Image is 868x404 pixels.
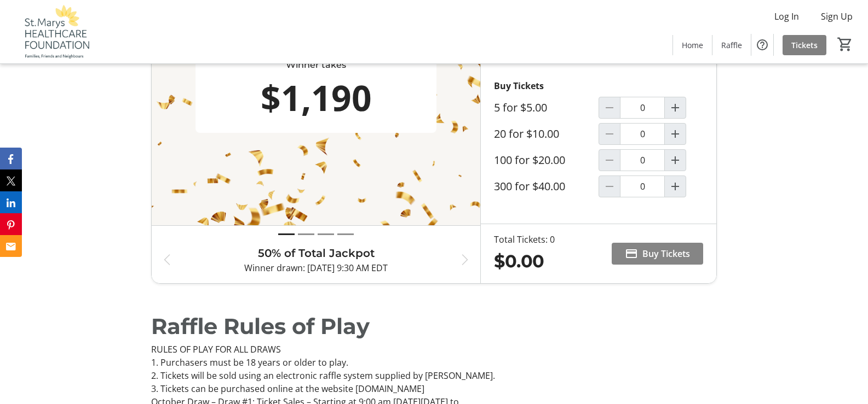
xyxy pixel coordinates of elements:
[151,369,717,382] p: 2. Tickets will be sold using an electronic raffle system supplied by [PERSON_NAME].
[151,356,717,369] p: 1. Purchasers must be 18 years or older to play.
[278,228,295,241] button: Draw 1
[665,124,686,144] button: Increment by one
[494,233,555,246] div: Total Tickets: 0
[812,8,861,25] button: Sign Up
[337,228,354,241] button: Draw 4
[766,8,808,25] button: Log In
[200,58,432,72] div: Winner takes
[494,154,565,167] label: 100 for $20.00
[151,382,717,395] p: 3. Tickets can be purchased online at the website [DOMAIN_NAME]
[791,39,818,51] span: Tickets
[182,261,450,274] p: Winner drawn: [DATE] 9:30 AM EDT
[494,101,547,114] label: 5 for $5.00
[182,245,450,261] h3: 50% of Total Jackpot
[712,35,751,55] a: Raffle
[751,34,773,56] button: Help
[673,35,712,55] a: Home
[151,310,717,343] div: Raffle Rules of Play
[7,4,104,59] img: St. Marys Healthcare Foundation's Logo
[494,248,555,274] div: $0.00
[612,243,703,265] button: Buy Tickets
[774,10,799,23] span: Log In
[494,127,559,140] label: 20 for $10.00
[298,228,314,241] button: Draw 2
[721,39,742,51] span: Raffle
[783,35,826,55] a: Tickets
[665,97,686,118] button: Increment by one
[200,72,432,124] div: $1,190
[642,247,690,260] span: Buy Tickets
[665,176,686,197] button: Increment by one
[682,39,703,51] span: Home
[151,343,717,356] p: RULES OF PLAY FOR ALL DRAWS
[835,34,855,54] button: Cart
[494,180,565,193] label: 300 for $40.00
[821,10,853,23] span: Sign Up
[665,150,686,171] button: Increment by one
[494,80,544,92] strong: Buy Tickets
[318,228,334,241] button: Draw 3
